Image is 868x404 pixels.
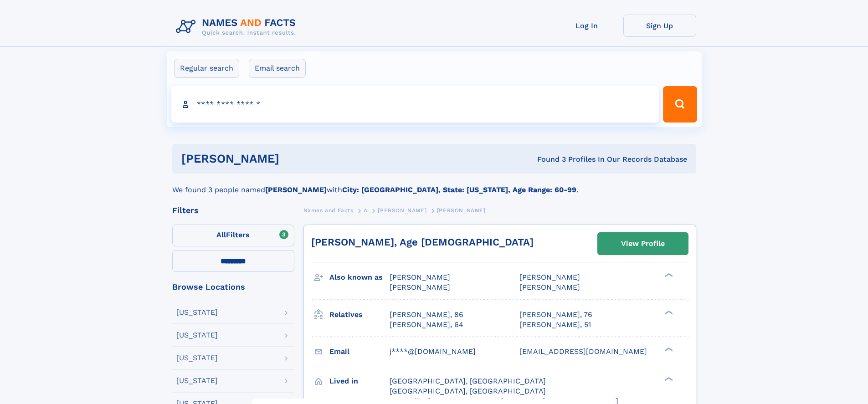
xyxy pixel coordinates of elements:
[390,377,546,385] span: [GEOGRAPHIC_DATA], [GEOGRAPHIC_DATA]
[329,373,390,389] h3: Lived in
[329,344,390,359] h3: Email
[249,59,306,78] label: Email search
[172,15,303,39] img: Logo Names and Facts
[390,320,463,330] a: [PERSON_NAME], 64
[364,207,368,214] span: A
[303,205,354,216] a: Names and Facts
[176,377,218,384] div: [US_STATE]
[176,332,218,339] div: [US_STATE]
[174,59,239,78] label: Regular search
[408,154,687,164] div: Found 3 Profiles In Our Records Database
[598,233,688,255] a: View Profile
[623,15,696,37] a: Sign Up
[390,310,463,320] a: [PERSON_NAME], 86
[176,354,218,362] div: [US_STATE]
[176,309,218,316] div: [US_STATE]
[329,270,390,285] h3: Also known as
[390,273,450,281] span: [PERSON_NAME]
[172,225,294,246] label: Filters
[172,283,294,291] div: Browse Locations
[378,205,426,216] a: [PERSON_NAME]
[437,207,486,214] span: [PERSON_NAME]
[172,174,696,195] div: We found 3 people named with .
[216,230,226,239] span: All
[663,346,673,352] div: ❯
[364,205,368,216] a: A
[663,376,673,382] div: ❯
[621,233,665,254] div: View Profile
[172,206,294,215] div: Filters
[519,283,580,291] span: [PERSON_NAME]
[181,153,408,164] h1: [PERSON_NAME]
[663,272,673,278] div: ❯
[390,283,450,291] span: [PERSON_NAME]
[519,273,580,281] span: [PERSON_NAME]
[519,320,591,330] a: [PERSON_NAME], 51
[390,387,546,395] span: [GEOGRAPHIC_DATA], [GEOGRAPHIC_DATA]
[519,310,592,320] a: [PERSON_NAME], 76
[550,15,623,37] a: Log In
[311,236,534,248] a: [PERSON_NAME], Age [DEMOGRAPHIC_DATA]
[265,185,327,194] b: [PERSON_NAME]
[663,86,697,123] button: Search Button
[171,86,659,123] input: search input
[519,347,647,356] span: [EMAIL_ADDRESS][DOMAIN_NAME]
[663,309,673,315] div: ❯
[342,185,576,194] b: City: [GEOGRAPHIC_DATA], State: [US_STATE], Age Range: 60-99
[329,307,390,322] h3: Relatives
[378,207,426,214] span: [PERSON_NAME]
